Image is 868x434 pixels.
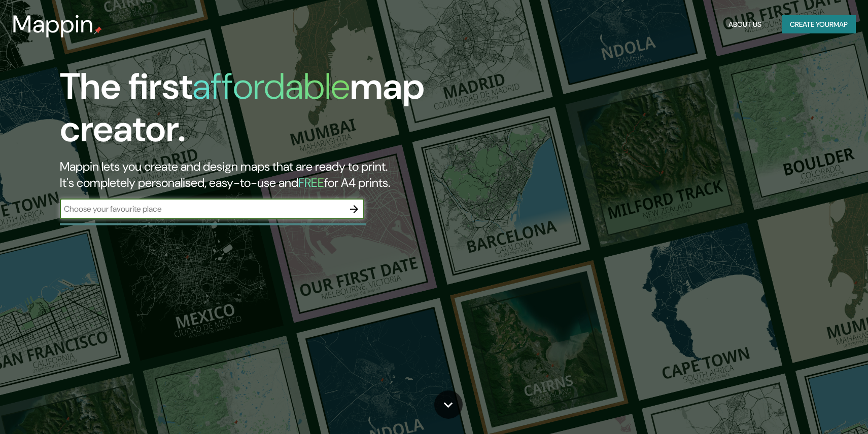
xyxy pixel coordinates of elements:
[60,203,344,215] input: Choose your favourite place
[728,18,761,31] font: About Us
[724,15,766,34] button: About Us
[782,15,856,34] button: Create yourmap
[94,26,102,34] img: mappin-pin
[298,175,324,190] h5: FREE
[60,65,494,159] h1: The first map creator.
[60,159,494,191] h2: Mappin lets you create and design maps that are ready to print. It's completely personalised, eas...
[12,10,94,38] h3: Mappin
[192,63,350,110] h1: affordable
[790,18,848,31] font: Create your map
